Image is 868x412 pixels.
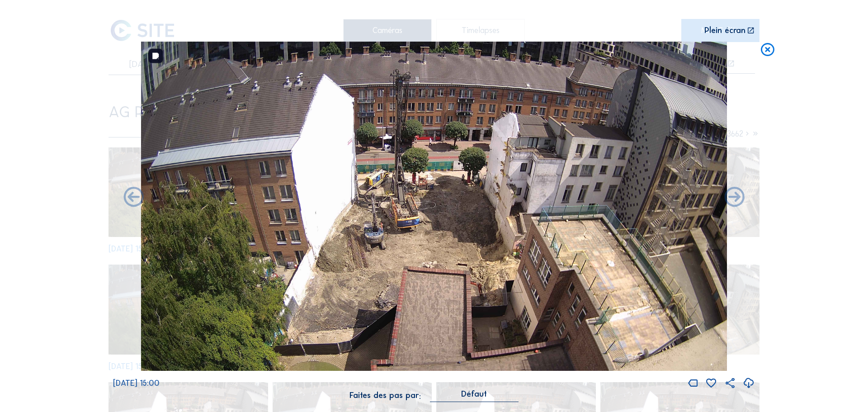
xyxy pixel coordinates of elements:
[113,378,160,388] span: [DATE] 15:00
[722,185,746,210] i: Back
[122,185,146,210] i: Forward
[430,390,519,402] div: Défaut
[141,42,727,371] img: Image
[704,27,745,35] div: Plein écran
[461,390,487,398] div: Défaut
[349,392,421,400] div: Faites des pas par:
